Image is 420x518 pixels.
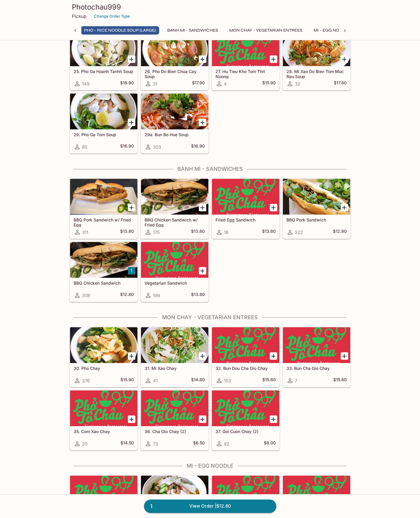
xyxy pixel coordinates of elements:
h4: Mi - Egg Noodle [69,463,351,469]
a: BBQ Chicken Sandwich w/ Fried Egg175$13.80 [141,179,209,239]
span: 85 [82,144,87,150]
span: 92 [224,441,229,447]
a: 26. Pho Do Bien Chua Cay Soup31$17.90 [141,30,209,90]
button: Add BBQ Pork Sandwich [341,204,348,211]
span: 7 [295,378,297,384]
div: 25. Pho Ga Hoanh Tanhh Soup [70,30,137,66]
a: Vegetarian Sandwich199$13.80 [141,242,209,302]
div: 37. Goi Cuon Chay (2) [212,390,279,426]
a: 28. Mi Xao Do Bien Tom Muc Rau Soup32$17.80 [283,30,351,90]
a: 32. Bun Dou Cha Gio Chay153$15.80 [212,327,280,387]
h5: 29. Pho Ga Tom Soup [74,132,134,137]
span: 199 [153,293,160,298]
h5: $15.80 [262,377,276,384]
a: Fried Egg Sandwich18$13.80 [212,179,280,239]
h5: BBQ Pork Sandwich [286,217,347,222]
h5: $14.50 [120,440,134,447]
span: 149 [82,81,89,87]
div: 30. Pho Chay [70,327,137,363]
h5: 30. Pho Chay [74,366,134,371]
span: 18 [224,229,228,235]
button: Add 32. Bun Dou Cha Gio Chay [270,352,277,360]
div: BBQ Chicken Sandwich w/ Fried Egg [141,179,208,215]
button: Banh Mi - Sandwiches [164,26,221,35]
div: BBQ Chicken Sandwich [70,242,137,278]
h5: $13.80 [191,229,205,236]
h5: BBQ Chicken Sandwich [74,280,134,286]
div: Fried Egg Sandwich [212,179,279,215]
div: Vegetarian Sandwich [141,242,208,278]
button: Add 33. Bun Cha Gio Chay [341,352,348,360]
h5: $16.90 [120,143,134,151]
div: 36. Cha Gio Chay (2) [141,390,208,426]
span: 311 [82,229,88,235]
div: 28. Mi Xao Do Bien Tom Muc Rau Soup [283,30,350,66]
h5: 37. Goi Cuon Chay (2) [216,429,276,434]
h5: $15.90 [120,377,134,384]
h5: BBQ Pork Sandwich w/ Fried Egg [74,217,134,227]
span: 41 [153,378,158,384]
h5: $8.00 [264,440,276,447]
span: 73 [153,441,158,447]
div: 29a. Bun Bo Hue Soup [141,94,208,129]
h5: 35. Com Xao Chay [74,429,134,434]
div: 39. Mi Thap Cam Do Bien [141,476,208,511]
span: 175 [153,229,160,235]
h5: $17.80 [334,80,347,87]
button: Add 30. Pho Chay [128,352,135,360]
h5: $12.80 [333,229,347,236]
h5: 26. Pho Do Bien Chua Cay Soup [145,69,205,79]
a: BBQ Chicken Sandwich308$12.80 [70,242,138,302]
div: BBQ Pork Sandwich w/ Fried Egg [70,179,137,215]
div: BBQ Pork Sandwich [283,179,350,215]
button: Add 26. Pho Do Bien Chua Cay Soup [199,55,206,63]
h5: $17.90 [192,80,205,87]
h5: 32. Bun Dou Cha Gio Chay [216,366,276,371]
div: 26. Pho Do Bien Chua Cay Soup [141,30,208,66]
a: 29. Pho Ga Tom Soup85$16.90 [70,93,138,153]
h5: $16.90 [191,143,205,151]
button: Add 25. Pho Ga Hoanh Tanhh Soup [128,55,135,63]
div: 38. Mi Ga [70,476,137,511]
a: 30. Pho Chay376$15.90 [70,327,138,387]
a: 37. Goi Cuon Chay (2)92$8.00 [212,390,280,450]
span: 153 [224,378,231,384]
span: 522 [295,229,303,235]
h5: 25. Pho Ga Hoanh Tanhh Soup [74,69,134,74]
button: Add Fried Egg Sandwich [270,204,277,211]
h5: 33. Bun Cha Gio Chay [286,366,347,371]
h5: $15.90 [262,80,276,87]
span: 308 [82,293,90,298]
button: Add 31. Mi Xao Chay [199,352,206,360]
button: Change Order Type [91,12,133,21]
div: 31. Mi Xao Chay [141,327,208,363]
h5: $14.80 [191,377,205,384]
h5: $12.80 [120,292,134,299]
h5: 31. Mi Xao Chay [145,366,205,371]
span: 303 [153,144,161,150]
h5: 36. Cha Gio Chay (2) [145,429,205,434]
span: 32 [295,81,300,87]
div: 33. Bun Cha Gio Chay [283,327,350,363]
button: Add 37. Goi Cuon Chay (2) [270,415,277,423]
button: Pho - Rice Noodle Soup (Large) [81,26,159,35]
button: Add 36. Cha Gio Chay (2) [199,415,206,423]
a: BBQ Pork Sandwich w/ Fried Egg311$13.80 [70,179,138,239]
span: 31 [153,81,157,87]
a: 27. Hu Tieu Kho Tom Thit Nuong4$15.90 [212,30,280,90]
button: Add 27. Hu Tieu Kho Tom Thit Nuong [270,55,277,63]
h5: $13.80 [191,292,205,299]
h5: 28. Mi Xao Do Bien Tom Muc Rau Soup [286,69,347,79]
button: Mon Chay - Vegetarian Entrees [226,26,306,35]
a: 35. Com Xao Chay20$14.50 [70,390,138,450]
button: Add BBQ Pork Sandwich w/ Fried Egg [128,204,135,211]
h5: 29a. Bun Bo Hue Soup [145,132,205,137]
a: 29a. Bun Bo Hue Soup303$16.90 [141,93,209,153]
div: 32. Bun Dou Cha Gio Chay [212,327,279,363]
a: 1View Order |$12.80 [144,500,276,513]
h3: Photochau999 [72,2,348,12]
h5: $6.50 [193,440,205,447]
a: 36. Cha Gio Chay (2)73$6.50 [141,390,209,450]
button: Add BBQ Chicken Sandwich [128,267,135,274]
h5: Vegetarian Sandwich [145,280,205,286]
